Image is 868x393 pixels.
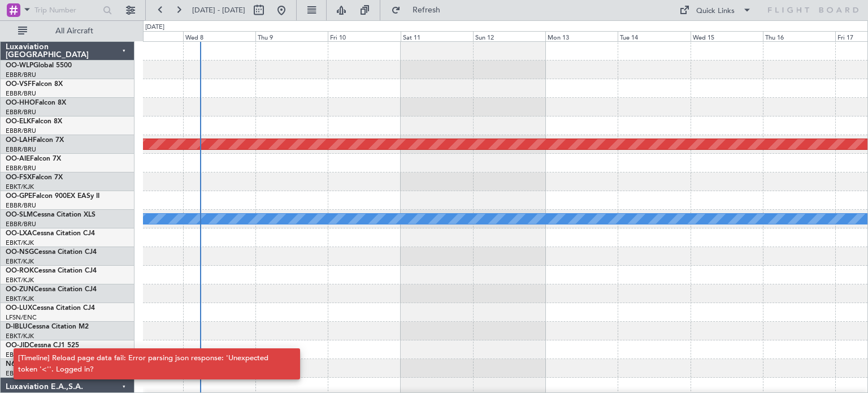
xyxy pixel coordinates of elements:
[403,6,450,14] span: Refresh
[6,267,34,274] span: OO-ROK
[6,276,34,284] a: EBKT/KJK
[6,127,36,135] a: EBBR/BRU
[192,5,245,15] span: [DATE] - [DATE]
[6,118,62,125] a: OO-ELKFalcon 8X
[696,6,735,17] div: Quick Links
[473,31,545,41] div: Sun 12
[386,1,454,19] button: Refresh
[6,183,34,191] a: EBKT/KJK
[6,100,66,106] a: OO-HHOFalcon 8X
[6,137,33,144] span: OO-LAH
[6,201,36,210] a: EBBR/BRU
[6,193,32,200] span: OO-GPE
[6,305,95,312] a: OO-LUXCessna Citation CJ4
[328,31,400,41] div: Fri 10
[6,249,97,256] a: OO-NSGCessna Citation CJ4
[6,137,64,144] a: OO-LAHFalcon 7X
[255,31,328,41] div: Thu 9
[34,2,99,19] input: Trip Number
[6,118,31,125] span: OO-ELK
[401,31,473,41] div: Sat 11
[6,313,37,322] a: LFSN/ENC
[674,1,757,19] button: Quick Links
[6,286,97,293] a: OO-ZUNCessna Citation CJ4
[6,332,34,340] a: EBKT/KJK
[6,323,89,330] a: D-IBLUCessna Citation M2
[6,220,36,228] a: EBBR/BRU
[618,31,690,41] div: Tue 14
[6,174,63,181] a: OO-FSXFalcon 7X
[6,174,32,181] span: OO-FSX
[6,145,36,154] a: EBBR/BRU
[6,164,36,172] a: EBBR/BRU
[111,31,183,41] div: Tue 7
[6,267,97,274] a: OO-ROKCessna Citation CJ4
[6,295,34,303] a: EBKT/KJK
[6,81,32,88] span: OO-VSF
[6,108,36,116] a: EBBR/BRU
[29,27,119,35] span: All Aircraft
[6,71,36,79] a: EBBR/BRU
[18,353,283,375] div: [Timeline] Reload page data fail: Error parsing json response: 'Unexpected token '<''. Logged in?
[183,31,255,41] div: Wed 8
[545,31,618,41] div: Mon 13
[12,22,123,40] button: All Aircraft
[6,230,95,237] a: OO-LXACessna Citation CJ4
[6,100,35,106] span: OO-HHO
[6,230,32,237] span: OO-LXA
[6,257,34,266] a: EBKT/KJK
[6,211,96,218] a: OO-SLMCessna Citation XLS
[6,89,36,98] a: EBBR/BRU
[6,286,34,293] span: OO-ZUN
[691,31,763,41] div: Wed 15
[6,239,34,247] a: EBKT/KJK
[6,62,72,69] a: OO-WLPGlobal 5500
[6,249,34,256] span: OO-NSG
[6,81,63,88] a: OO-VSFFalcon 8X
[6,62,33,69] span: OO-WLP
[763,31,835,41] div: Thu 16
[6,323,28,330] span: D-IBLU
[145,23,164,32] div: [DATE]
[6,156,61,162] a: OO-AIEFalcon 7X
[6,193,99,200] a: OO-GPEFalcon 900EX EASy II
[6,211,33,218] span: OO-SLM
[6,305,32,312] span: OO-LUX
[6,156,30,162] span: OO-AIE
